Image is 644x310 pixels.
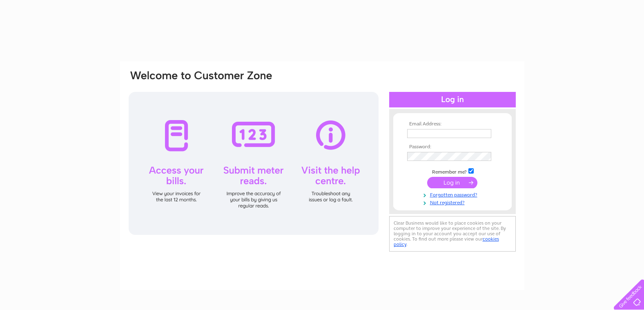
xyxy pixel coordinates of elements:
a: Not registered? [407,198,500,206]
th: Password: [405,144,500,150]
td: Remember me? [405,167,500,175]
input: Submit [427,177,477,188]
a: cookies policy [394,236,499,247]
a: Forgotten password? [407,190,500,198]
div: Clear Business would like to place cookies on your computer to improve your experience of the sit... [389,216,516,252]
th: Email Address: [405,121,500,127]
